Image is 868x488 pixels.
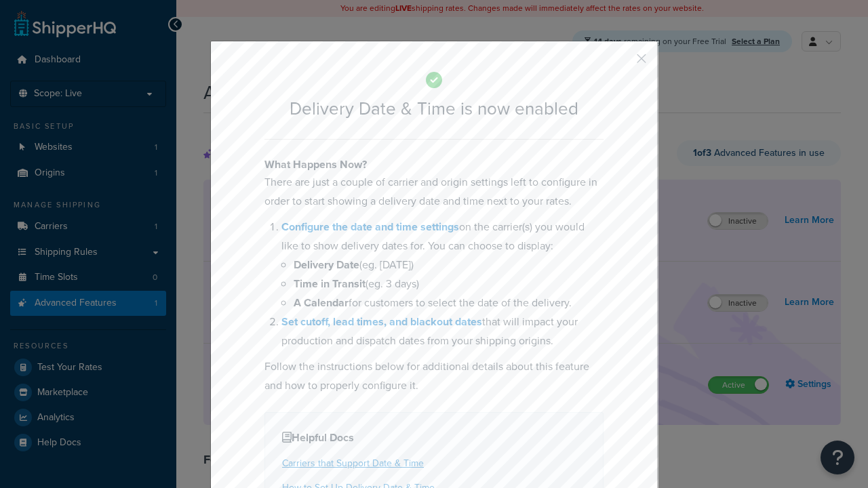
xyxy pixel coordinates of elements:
[281,218,604,312] li: on the carrier(s) you would like to show delivery dates for. You can choose to display:
[282,430,586,446] h4: Helpful Docs
[264,173,604,211] p: There are just a couple of carrier and origin settings left to configure in order to start showin...
[294,257,359,272] b: Delivery Date
[281,314,482,329] a: Set cutoff, lead times, and blackout dates
[294,256,604,274] li: (eg. [DATE])
[294,295,349,310] b: A Calendar
[281,312,604,350] li: that will impact your production and dispatch dates from your shipping origins.
[264,157,604,173] h4: What Happens Now?
[281,219,459,235] a: Configure the date and time settings
[294,274,604,293] li: (eg. 3 days)
[264,357,604,395] p: Follow the instructions below for additional details about this feature and how to properly confi...
[294,276,366,291] b: Time in Transit
[294,293,604,312] li: for customers to select the date of the delivery.
[282,456,424,470] a: Carriers that Support Date & Time
[264,99,604,119] h2: Delivery Date & Time is now enabled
